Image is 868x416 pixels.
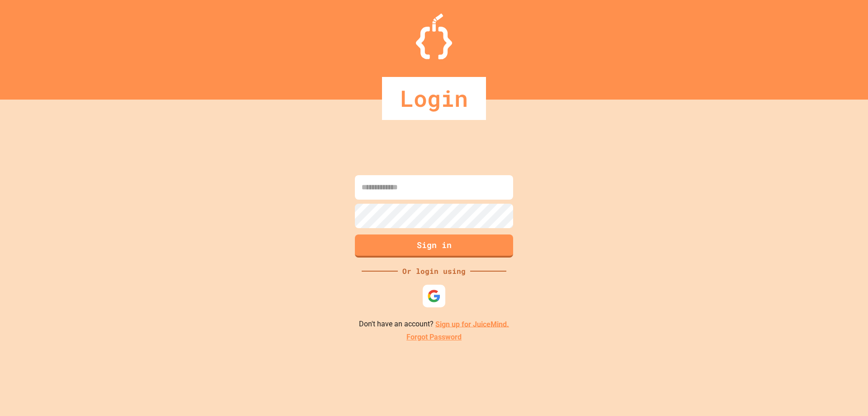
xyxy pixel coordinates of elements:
a: Sign up for JuiceMind. [435,320,509,328]
button: Sign in [355,234,513,258]
div: Or login using [398,266,470,277]
img: Logo.svg [416,14,452,59]
a: Forgot Password [406,332,462,343]
p: Don't have an account? [359,319,509,330]
img: google-icon.svg [427,289,441,303]
div: Login [382,77,486,120]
